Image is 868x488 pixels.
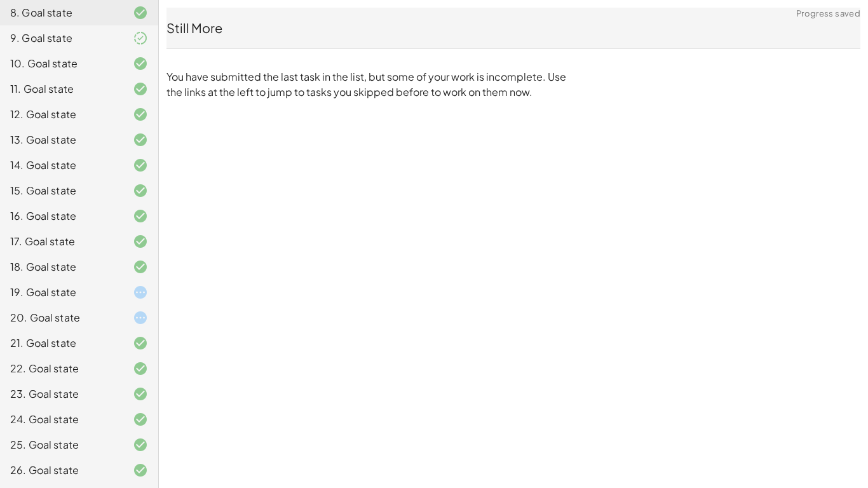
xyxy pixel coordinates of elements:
[133,81,148,97] i: Task finished and correct.
[133,310,148,325] i: Task started.
[133,234,148,249] i: Task finished and correct.
[10,463,112,478] div: 26. Goal state
[133,183,148,198] i: Task finished and correct.
[133,30,148,46] i: Task finished and part of it marked as correct.
[10,30,112,46] div: 9. Goal state
[133,285,148,300] i: Task started.
[796,8,860,20] span: Progress saved
[133,437,148,452] i: Task finished and correct.
[10,386,112,402] div: 23. Goal state
[166,19,860,37] div: Still More
[10,81,112,97] div: 11. Goal state
[10,335,112,351] div: 21. Goal state
[10,5,112,20] div: 8. Goal state
[10,208,112,224] div: 16. Goal state
[133,412,148,427] i: Task finished and correct.
[10,412,112,427] div: 24. Goal state
[133,208,148,224] i: Task finished and correct.
[133,335,148,351] i: Task finished and correct.
[133,259,148,274] i: Task finished and correct.
[10,259,112,274] div: 18. Goal state
[133,107,148,122] i: Task finished and correct.
[133,463,148,478] i: Task finished and correct.
[10,310,112,325] div: 20. Goal state
[10,437,112,452] div: 25. Goal state
[133,56,148,71] i: Task finished and correct.
[166,69,580,100] p: You have submitted the last task in the list, but some of your work is incomplete. Use the links ...
[133,158,148,173] i: Task finished and correct.
[133,5,148,20] i: Task finished and correct.
[10,56,112,71] div: 10. Goal state
[10,285,112,300] div: 19. Goal state
[133,361,148,376] i: Task finished and correct.
[10,158,112,173] div: 14. Goal state
[133,132,148,147] i: Task finished and correct.
[10,361,112,376] div: 22. Goal state
[10,132,112,147] div: 13. Goal state
[10,183,112,198] div: 15. Goal state
[10,107,112,122] div: 12. Goal state
[133,386,148,402] i: Task finished and correct.
[10,234,112,249] div: 17. Goal state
